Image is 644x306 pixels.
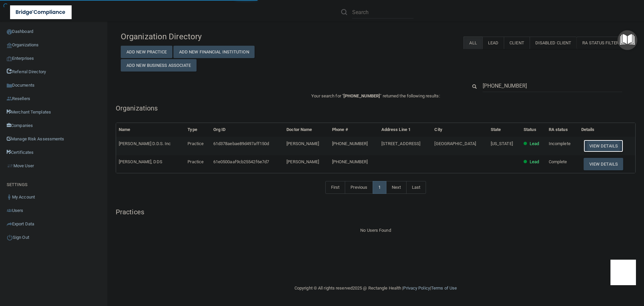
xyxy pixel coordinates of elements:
img: briefcase.64adab9b.png [7,163,13,169]
th: Doctor Name [284,123,329,137]
h5: Organizations [116,104,636,112]
button: Add New Business Associate [121,59,197,72]
a: Next [386,181,406,194]
label: Disabled Client [530,37,577,49]
th: City [432,123,488,137]
p: Your search for " " returned the following results: [116,92,636,100]
span: Incomplete [549,141,571,146]
a: Terms of Use [431,286,457,291]
img: ic-search.3b580494.png [341,9,347,15]
button: View Details [584,158,623,170]
th: Details [579,123,635,137]
span: [PHONE_NUMBER] [332,159,368,164]
img: enterprise.0d942306.png [7,56,12,61]
th: Address Line 1 [379,123,432,137]
span: 61d378aebae89d497aff150d [213,141,269,146]
span: [PHONE_NUMBER] [332,141,368,146]
button: View Details [584,140,623,152]
span: Practice [187,159,204,164]
img: icon-documents.8dae5593.png [7,83,12,88]
img: icon-users.e205127d.png [7,208,12,213]
th: Org ID [211,123,284,137]
span: [PERSON_NAME] [286,159,319,164]
span: [STREET_ADDRESS] [381,141,421,146]
th: State [488,123,521,137]
label: All [464,37,482,49]
th: Name [116,123,185,137]
span: [US_STATE] [491,141,513,146]
input: Search [352,6,414,18]
h4: Organization Directory [121,32,284,41]
th: RA status [546,123,579,137]
iframe: Drift Widget Chat Controller [610,260,636,285]
span: [PHONE_NUMBER] [343,93,380,98]
th: Phone # [329,123,379,137]
p: Lead [530,140,539,148]
a: 1 [373,181,386,194]
a: Previous [345,181,373,194]
button: Add New Financial Institution [173,46,255,58]
label: Lead [482,37,504,49]
div: No Users Found [116,226,636,234]
img: ic_reseller.de258add.png [7,96,12,101]
a: Privacy Policy [403,286,430,291]
div: Copyright © All rights reserved 2025 @ Rectangle Health | | [253,277,498,299]
span: [GEOGRAPHIC_DATA] [434,141,476,146]
a: First [325,181,345,194]
span: Complete [549,159,567,164]
button: Add New Practice [121,46,172,58]
label: SETTINGS [7,181,28,189]
h5: Practices [116,208,636,216]
a: Last [406,181,426,194]
label: Client [504,37,530,49]
span: [PERSON_NAME], DDS [119,159,162,164]
span: RA Status Filter [582,40,625,45]
p: Lead [530,158,539,166]
input: Search [483,80,622,92]
img: icon-export.b9366987.png [7,221,12,227]
th: Type [185,123,210,137]
img: bridge_compliance_login_screen.278c3ca4.svg [10,5,72,19]
th: Status [521,123,546,137]
span: 61e0500aaf9cb25542f6e7d7 [213,159,269,164]
img: ic_power_dark.7ecde6b1.png [7,234,13,241]
img: organization-icon.f8decf85.png [7,43,12,48]
button: Open Resource Center [618,30,637,50]
span: [PERSON_NAME] [286,141,319,146]
img: ic_user_dark.df1a06c3.png [7,194,12,200]
img: ic_dashboard_dark.d01f4a41.png [7,29,12,35]
span: Practice [187,141,204,146]
span: [PERSON_NAME] D.D.S. Inc [119,141,171,146]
